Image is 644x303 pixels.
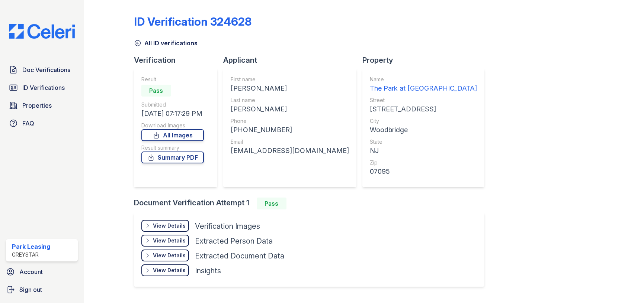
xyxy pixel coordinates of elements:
[231,138,349,146] div: Email
[141,85,171,97] div: Pass
[141,76,204,83] div: Result
[370,138,477,146] div: State
[141,108,204,119] div: [DATE] 07:17:29 PM
[22,119,34,128] span: FAQ
[370,76,477,94] a: Name The Park at [GEOGRAPHIC_DATA]
[195,251,284,261] div: Extracted Document Data
[12,242,50,251] div: Park Leasing
[141,129,204,141] a: All Images
[370,83,477,94] div: The Park at [GEOGRAPHIC_DATA]
[3,282,81,297] a: Sign out
[6,80,78,95] a: ID Verifications
[195,221,260,231] div: Verification Images
[3,24,81,39] img: CE_Logo_Blue-a8612792a0a2168367f1c8372b55b34899dd931a85d93a1a3d3e32e68fde9ad4.png
[231,97,349,104] div: Last name
[370,159,477,166] div: Zip
[6,62,78,77] a: Doc Verifications
[231,76,349,83] div: First name
[19,267,43,276] span: Account
[12,251,50,258] div: Greystar
[153,237,186,244] div: View Details
[370,76,477,83] div: Name
[134,15,251,28] div: ID Verification 324628
[141,144,204,151] div: Result summary
[153,222,186,229] div: View Details
[231,104,349,114] div: [PERSON_NAME]
[195,236,273,246] div: Extracted Person Data
[134,39,198,48] a: All ID verifications
[22,65,70,74] span: Doc Verifications
[223,55,362,65] div: Applicant
[141,151,204,163] a: Summary PDF
[362,55,490,65] div: Property
[153,267,186,274] div: View Details
[3,264,81,279] a: Account
[370,97,477,104] div: Street
[195,265,221,276] div: Insights
[6,98,78,113] a: Properties
[141,122,204,129] div: Download Images
[231,125,349,135] div: [PHONE_NUMBER]
[370,166,477,177] div: 07095
[134,198,490,209] div: Document Verification Attempt 1
[22,101,52,110] span: Properties
[370,125,477,135] div: Woodbridge
[231,117,349,125] div: Phone
[370,146,477,156] div: NJ
[141,101,204,108] div: Submitted
[153,252,186,259] div: View Details
[257,198,286,209] div: Pass
[231,146,349,156] div: [EMAIL_ADDRESS][DOMAIN_NAME]
[370,104,477,114] div: [STREET_ADDRESS]
[231,83,349,94] div: [PERSON_NAME]
[19,285,42,294] span: Sign out
[370,117,477,125] div: City
[6,116,78,131] a: FAQ
[134,55,223,65] div: Verification
[22,83,65,92] span: ID Verifications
